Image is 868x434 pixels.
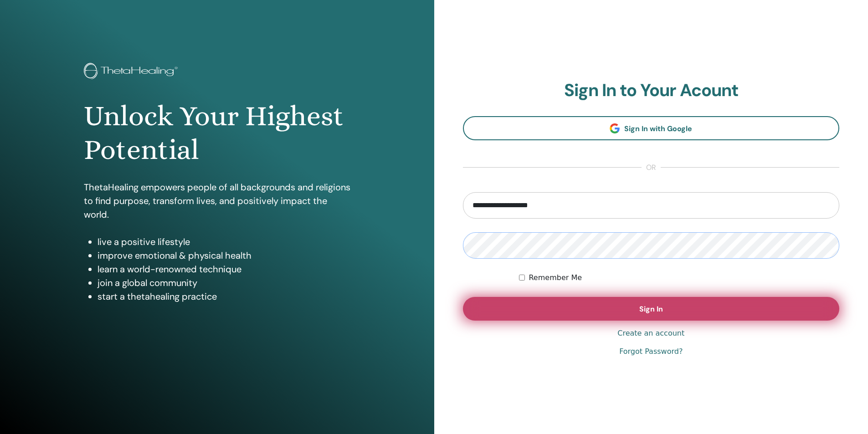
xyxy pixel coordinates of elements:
[642,162,661,173] span: or
[624,124,692,133] span: Sign In with Google
[84,99,350,167] h1: Unlock Your Highest Potential
[98,262,350,276] li: learn a world-renowned technique
[98,276,350,290] li: join a global community
[98,290,350,303] li: start a thetahealing practice
[619,346,683,357] a: Forgot Password?
[84,180,350,221] p: ThetaHealing empowers people of all backgrounds and religions to find purpose, transform lives, a...
[463,297,840,321] button: Sign In
[463,80,840,101] h2: Sign In to Your Acount
[529,272,582,283] label: Remember Me
[519,272,839,283] div: Keep me authenticated indefinitely or until I manually logout
[98,235,350,249] li: live a positive lifestyle
[617,328,684,339] a: Create an account
[463,116,840,140] a: Sign In with Google
[98,249,350,262] li: improve emotional & physical health
[639,304,663,314] span: Sign In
